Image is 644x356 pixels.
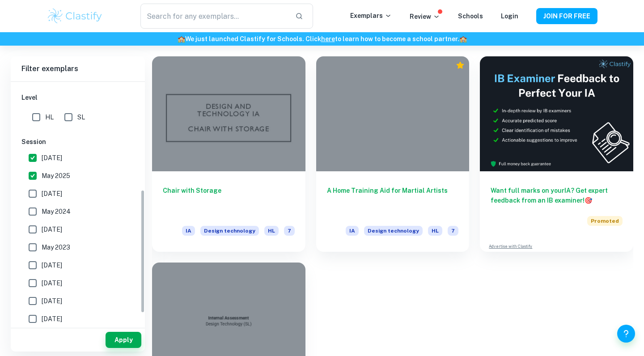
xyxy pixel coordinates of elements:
span: [DATE] [42,225,62,234]
span: 7 [284,226,295,236]
button: Apply [106,332,141,348]
span: 🏫 [459,35,467,42]
button: Help and Feedback [617,325,635,343]
span: May 2024 [42,207,71,216]
span: 🏫 [178,35,185,42]
input: Search for any exemplars... [140,4,288,29]
a: Login [501,13,518,20]
img: Clastify logo [47,7,103,25]
div: Premium [456,61,465,70]
span: [DATE] [42,189,62,199]
span: 7 [448,226,458,236]
span: May 2025 [42,171,70,181]
a: Advertise with Clastify [489,243,532,250]
a: Want full marks on yourIA? Get expert feedback from an IB examiner!PromotedAdvertise with Clastify [480,56,633,252]
button: JOIN FOR FREE [536,8,597,24]
h6: Filter exemplars [11,56,145,81]
span: HL [45,112,54,122]
a: Chair with StorageIADesign technologyHL7 [152,56,305,252]
span: May 2023 [42,242,70,252]
span: [DATE] [42,314,62,324]
a: Schools [458,13,483,20]
span: [DATE] [42,260,62,270]
span: Design technology [200,226,259,236]
span: [DATE] [42,278,62,288]
h6: We just launched Clastify for Schools. Click to learn how to become a school partner. [2,34,642,44]
p: Review [410,12,440,21]
span: Design technology [364,226,423,236]
span: IA [182,226,195,236]
h6: Session [21,137,134,147]
h6: Chair with Storage [163,186,295,215]
span: [DATE] [42,296,62,306]
h6: Level [21,93,134,102]
span: Promoted [587,216,623,226]
span: HL [428,226,442,236]
span: HL [264,226,279,236]
a: A Home Training Aid for Martial ArtistsIADesign technologyHL7 [316,56,470,252]
h6: Want full marks on your IA ? Get expert feedback from an IB examiner! [491,186,623,205]
a: here [321,35,335,42]
span: [DATE] [42,153,62,163]
h6: A Home Training Aid for Martial Artists [327,186,459,215]
img: Thumbnail [480,56,633,171]
span: SL [77,112,85,122]
span: 🎯 [585,197,592,204]
span: IA [346,226,359,236]
p: Exemplars [350,11,392,21]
